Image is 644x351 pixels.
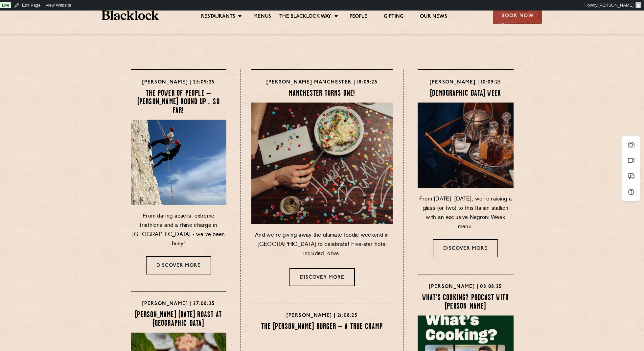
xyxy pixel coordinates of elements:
[493,6,542,24] div: Book Now
[251,89,393,98] h4: MANCHESTER TURNS ONE!
[251,323,393,331] h4: The [PERSON_NAME] Burger – A True Champ
[128,117,229,207] img: KoWl4P10ADDlSAyYs0GLmJ1O0fTzgqz3vghPAash.jpg
[146,256,211,274] a: Discover more
[289,268,355,286] a: Discover more
[253,13,271,21] a: Menus
[201,13,235,21] a: Restaurants
[598,3,633,8] span: [PERSON_NAME]
[251,231,393,258] p: And we're giving away the ultimate foodie weekend in [GEOGRAPHIC_DATA] to celebrate! Five-star ho...
[418,195,513,231] p: From [DATE]–[DATE], we’re raising a glass (or two) to this Italian stallion with an exclusive Neg...
[420,13,447,21] a: Our News
[418,89,513,98] h4: [DEMOGRAPHIC_DATA] WEEK
[251,103,393,224] img: BIRTHDAY-CHEESECAKE-Apr25-Blacklock-6834-scaled.jpg
[279,13,331,21] a: The Blacklock Way
[251,312,393,320] h4: [PERSON_NAME] | 21:08:25
[131,311,226,328] h4: [PERSON_NAME] [DATE] Roast at [GEOGRAPHIC_DATA]
[131,212,226,248] p: From daring abseils, extreme triathlons and a rhino charge in [GEOGRAPHIC_DATA] - we've been busy!
[131,89,226,115] h4: The Power of People – [PERSON_NAME] round up… so far!
[251,78,393,87] h4: [PERSON_NAME] Manchester | 18:09:25
[350,13,367,21] a: People
[102,11,159,20] img: BL_Textured_Logo-footer-cropped.svg
[418,78,513,87] h4: [PERSON_NAME] | 10:09:25
[418,103,513,188] img: Jun24-BLSummer-03730-Blank-labels--e1758200145668.jpg
[418,283,513,291] h4: [PERSON_NAME] | 08:08:25
[433,239,498,257] a: Discover more
[384,13,403,21] a: Gifting
[131,78,226,87] h4: [PERSON_NAME] | 25:09:25
[131,300,226,308] h4: [PERSON_NAME] | 27:08:25
[418,294,513,311] h4: What’s Cooking? Podcast with [PERSON_NAME]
